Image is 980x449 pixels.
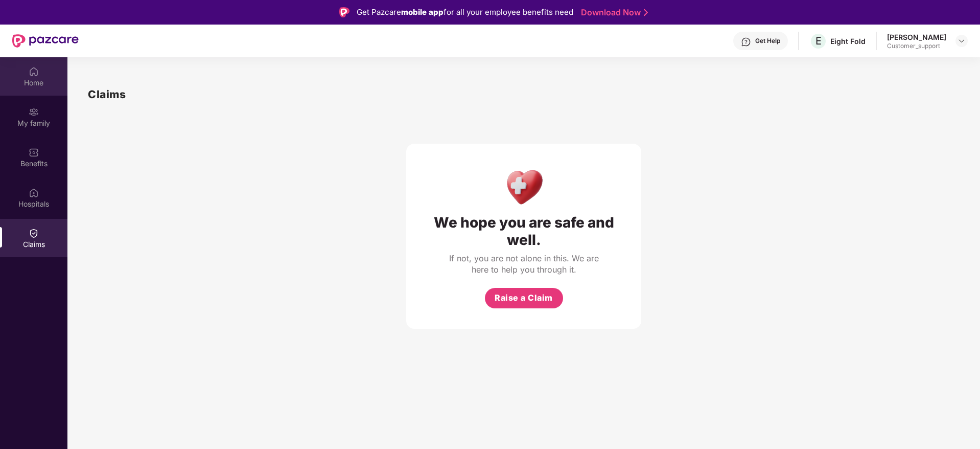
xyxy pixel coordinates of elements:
img: svg+xml;base64,PHN2ZyBpZD0iQmVuZWZpdHMiIHhtbG5zPSJodHRwOi8vd3d3LnczLm9yZy8yMDAwL3N2ZyIgd2lkdGg9Ij... [29,147,39,158]
span: E [815,35,822,47]
img: Health Care [502,164,546,209]
div: Get Help [755,37,780,45]
div: If not, you are not alone in this. We are here to help you through it. [447,253,600,275]
span: Raise a Claim [495,291,553,304]
img: New Pazcare Logo [12,34,79,48]
a: Download Now [581,7,645,18]
strong: mobile app [401,7,444,17]
img: svg+xml;base64,PHN2ZyBpZD0iSG9zcGl0YWxzIiB4bWxucz0iaHR0cDovL3d3dy53My5vcmcvMjAwMC9zdmciIHdpZHRoPS... [29,188,39,198]
img: svg+xml;base64,PHN2ZyB3aWR0aD0iMjAiIGhlaWdodD0iMjAiIHZpZXdCb3g9IjAgMCAyMCAyMCIgZmlsbD0ibm9uZSIgeG... [29,107,39,117]
img: svg+xml;base64,PHN2ZyBpZD0iSG9tZSIgeG1sbnM9Imh0dHA6Ly93d3cudzMub3JnLzIwMDAvc3ZnIiB3aWR0aD0iMjAiIG... [29,66,39,77]
img: svg+xml;base64,PHN2ZyBpZD0iQ2xhaW0iIHhtbG5zPSJodHRwOi8vd3d3LnczLm9yZy8yMDAwL3N2ZyIgd2lkdGg9IjIwIi... [29,228,39,238]
h1: Claims [88,86,126,103]
img: svg+xml;base64,PHN2ZyBpZD0iSGVscC0zMngzMiIgeG1sbnM9Imh0dHA6Ly93d3cudzMub3JnLzIwMDAvc3ZnIiB3aWR0aD... [741,37,751,47]
button: Raise a Claim [485,288,563,308]
div: We hope you are safe and well. [427,214,621,249]
img: svg+xml;base64,PHN2ZyBpZD0iRHJvcGRvd24tMzJ4MzIiIHhtbG5zPSJodHRwOi8vd3d3LnczLm9yZy8yMDAwL3N2ZyIgd2... [958,37,966,45]
div: Eight Fold [830,36,866,46]
div: Get Pazcare for all your employee benefits need [357,6,573,18]
div: [PERSON_NAME] [887,32,946,42]
div: Customer_support [887,42,946,50]
img: Logo [339,7,349,17]
img: Stroke [644,7,648,18]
